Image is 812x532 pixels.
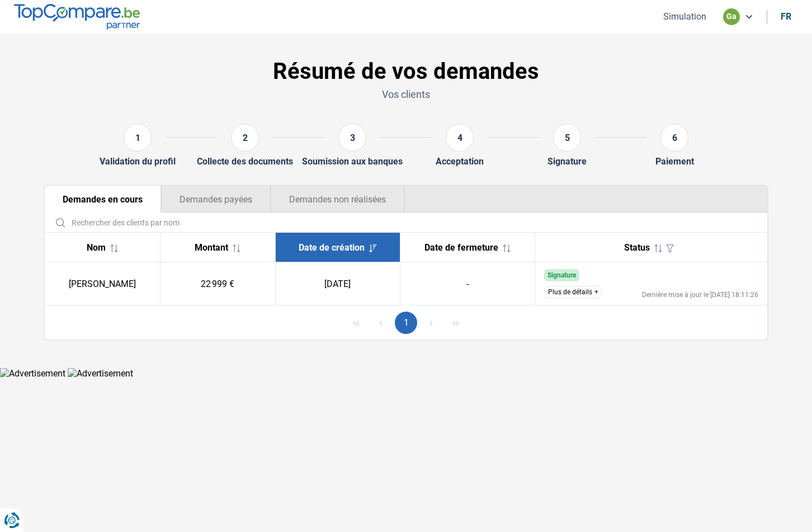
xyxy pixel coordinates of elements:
[547,271,576,279] span: Signature
[370,312,392,334] button: Previous Page
[642,291,758,298] div: Dernière mise à jour le [DATE] 18:11:26
[68,368,133,379] img: Advertisement
[160,262,275,305] td: 22 999 €
[445,312,467,334] button: Last Page
[14,4,140,29] img: TopCompare.be
[424,242,498,253] span: Date de fermeture
[400,262,535,305] td: -
[660,11,710,22] button: Simulation
[436,156,484,167] div: Acceptation
[271,186,405,213] button: Demandes non réalisées
[44,87,768,101] p: Vos clients
[781,11,791,22] div: fr
[624,242,650,253] span: Status
[44,58,768,85] h1: Résumé de vos demandes
[338,124,366,152] div: 3
[723,8,740,25] div: ga
[345,312,367,334] button: First Page
[100,156,176,167] div: Validation du profil
[87,242,106,253] span: Nom
[655,156,694,167] div: Paiement
[124,124,152,152] div: 1
[299,242,365,253] span: Date de création
[195,242,228,253] span: Montant
[544,286,602,298] button: Plus de détails
[547,156,587,167] div: Signature
[395,312,417,334] button: Page 1
[197,156,293,167] div: Collecte des documents
[45,186,161,213] button: Demandes en cours
[553,124,581,152] div: 5
[275,262,400,305] td: [DATE]
[49,213,763,232] input: Rechercher des clients par nom
[660,124,688,152] div: 6
[302,156,403,167] div: Soumission aux banques
[446,124,474,152] div: 4
[231,124,259,152] div: 2
[420,312,442,334] button: Next Page
[45,262,160,305] td: [PERSON_NAME]
[161,186,271,213] button: Demandes payées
